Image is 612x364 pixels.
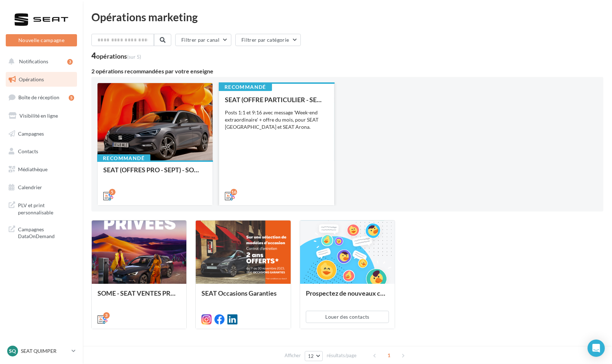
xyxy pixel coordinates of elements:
[18,200,74,216] span: PLV et print personnalisable
[18,94,59,100] span: Boîte de réception
[18,148,38,154] span: Contacts
[91,68,603,74] div: 2 opérations recommandées par votre enseigne
[4,180,78,195] a: Calendrier
[97,154,150,162] div: Recommandé
[4,144,78,159] a: Contacts
[305,351,323,361] button: 12
[306,311,389,323] button: Louer des contacts
[4,54,76,69] button: Notifications 3
[19,113,58,119] span: Visibilité en ligne
[4,162,78,177] a: Médiathèque
[4,222,78,243] a: Campagnes DataOnDemand
[21,347,69,355] p: SEAT QUIMPER
[19,76,44,82] span: Opérations
[91,12,603,22] div: Opérations marketing
[18,224,74,240] span: Campagnes DataOnDemand
[103,312,110,319] div: 3
[4,197,78,219] a: PLV et print personnalisable
[9,347,16,355] span: SQ
[225,96,328,103] div: SEAT (OFFRE PARTICULIER - SEPT) - SOCIAL MEDIA
[6,344,77,358] a: SQ SEAT QUIMPER
[4,126,78,141] a: Campagnes
[327,352,357,359] span: résultats/page
[235,34,301,46] button: Filtrer par catégorie
[4,90,78,105] a: Boîte de réception5
[18,166,47,172] span: Médiathèque
[18,130,44,136] span: Campagnes
[109,189,115,195] div: 5
[103,166,207,181] div: SEAT (OFFRES PRO - SEPT) - SOCIAL MEDIA
[98,290,181,304] div: SOME - SEAT VENTES PRIVEES
[225,109,328,131] div: Posts 1:1 et 9:16 avec message 'Week-end extraordinaire' + offre du mois, pour SEAT [GEOGRAPHIC_D...
[4,108,78,123] a: Visibilité en ligne
[383,350,395,361] span: 1
[306,290,389,304] div: Prospectez de nouveaux contacts
[285,352,301,359] span: Afficher
[219,83,272,91] div: Recommandé
[19,58,48,64] span: Notifications
[201,290,285,304] div: SEAT Occasions Garanties
[4,72,78,87] a: Opérations
[91,52,141,60] div: 4
[96,53,141,59] div: opérations
[69,95,74,101] div: 5
[175,34,231,46] button: Filtrer par canal
[231,189,237,195] div: 16
[6,34,77,46] button: Nouvelle campagne
[67,59,73,65] div: 3
[588,340,605,357] div: Open Intercom Messenger
[127,54,141,60] span: (sur 5)
[18,184,42,190] span: Calendrier
[308,353,314,359] span: 12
